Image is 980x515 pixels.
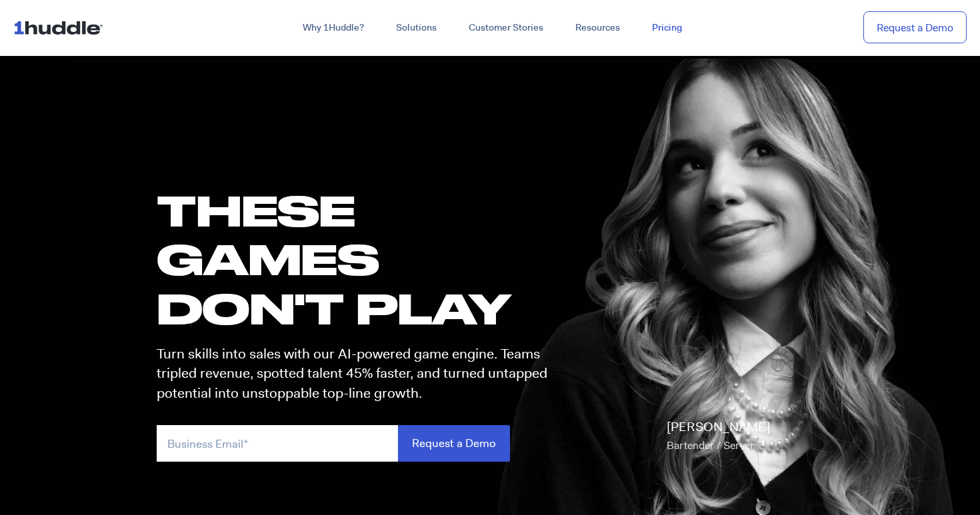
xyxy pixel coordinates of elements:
input: Request a Demo [398,425,510,462]
a: Solutions [380,16,453,40]
p: Turn skills into sales with our AI-powered game engine. Teams tripled revenue, spotted talent 45%... [157,344,559,403]
a: Pricing [636,16,698,40]
img: ... [13,15,109,40]
p: [PERSON_NAME] [667,418,770,455]
a: Customer Stories [453,16,559,40]
h1: these GAMES DON'T PLAY [157,186,559,332]
input: Business Email* [157,425,398,462]
a: Resources [559,16,636,40]
a: Why 1Huddle? [287,16,380,40]
a: Request a Demo [863,11,967,44]
span: Bartender / Server [667,438,754,452]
